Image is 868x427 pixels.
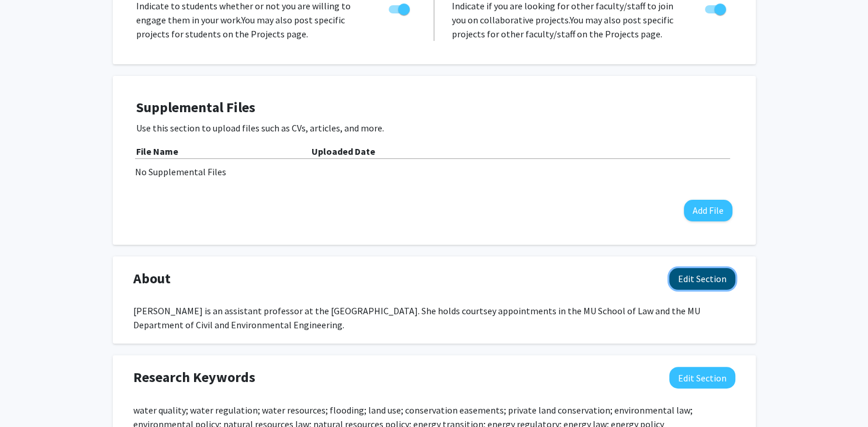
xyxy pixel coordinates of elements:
button: Edit About [669,268,735,290]
div: No Supplemental Files [135,165,734,179]
b: File Name [136,145,178,157]
h4: Supplemental Files [136,99,732,116]
span: Research Keywords [133,367,255,388]
b: Uploaded Date [312,145,375,157]
button: Edit Research Keywords [669,367,735,388]
span: About [133,268,171,289]
iframe: Chat [9,374,50,418]
p: Use this section to upload files such as CVs, articles, and more. [136,121,732,135]
div: [PERSON_NAME] is an assistant professor at the [GEOGRAPHIC_DATA]. She holds courtsey appointments... [133,304,735,332]
button: Add File [684,200,732,221]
